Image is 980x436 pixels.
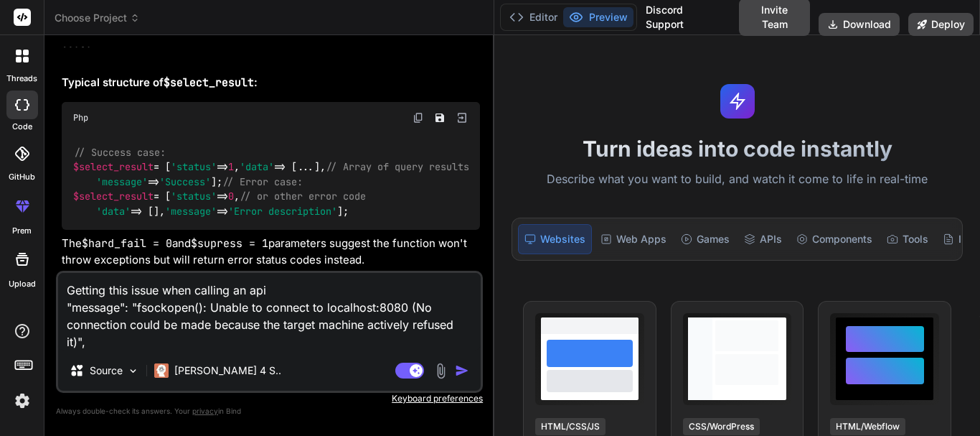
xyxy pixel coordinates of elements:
[830,418,905,435] div: HTML/Webflow
[535,418,606,435] div: HTML/CSS/JS
[222,175,303,188] span: // Error case:
[164,75,254,90] code: $select_result
[174,363,281,378] p: [PERSON_NAME] 4 S..
[819,13,900,36] button: Download
[171,161,217,174] span: 'status'
[10,389,34,413] img: settings
[228,161,234,174] span: 1
[159,175,211,188] span: 'Success'
[504,7,563,27] button: Editor
[908,13,974,36] button: Deploy
[413,112,424,124] img: copy
[433,363,449,379] img: attachment
[127,365,139,377] img: Pick Models
[154,363,169,378] img: Claude 4 Sonnet
[326,161,469,174] span: // Array of query results
[455,363,469,378] img: icon
[503,136,971,162] h1: Turn ideas into code instantly
[73,161,154,174] span: $select_result
[192,407,218,415] span: privacy
[9,171,35,183] label: GitHub
[74,146,166,159] span: // Success case:
[62,236,480,268] p: The and parameters suggest the function won't throw exceptions but will return error status codes...
[58,273,481,351] textarea: Getting this issue when calling an api "message": "fsockopen(): Unable to connect to localhost:80...
[595,224,672,254] div: Web Apps
[55,11,140,25] span: Choose Project
[240,190,366,203] span: // or other error code
[12,121,32,133] label: code
[503,170,971,189] p: Describe what you want to build, and watch it come to life in real-time
[738,224,788,254] div: APIs
[82,236,172,251] code: $hard_fail = 0
[73,145,469,218] code: = [ => , => [...], => ]; = [ => , => [], => ];
[563,7,633,27] button: Preview
[165,205,217,218] span: 'message'
[240,161,274,174] span: 'data'
[456,111,468,124] img: Open in Browser
[96,175,148,188] span: 'message'
[73,190,154,203] span: $select_result
[12,225,32,237] label: prem
[9,278,36,290] label: Upload
[171,190,217,203] span: 'status'
[56,404,483,418] p: Always double-check its answers. Your in Bind
[90,363,123,378] p: Source
[518,224,592,254] div: Websites
[228,205,337,218] span: 'Error description'
[430,108,450,128] button: Save file
[96,205,131,218] span: 'data'
[62,75,480,91] h2: Typical structure of :
[791,224,878,254] div: Components
[228,190,234,203] span: 0
[56,393,483,404] p: Keyboard preferences
[675,224,735,254] div: Games
[683,418,760,435] div: CSS/WordPress
[881,224,934,254] div: Tools
[73,112,88,124] span: Php
[191,236,268,251] code: $supress = 1
[6,73,37,85] label: threads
